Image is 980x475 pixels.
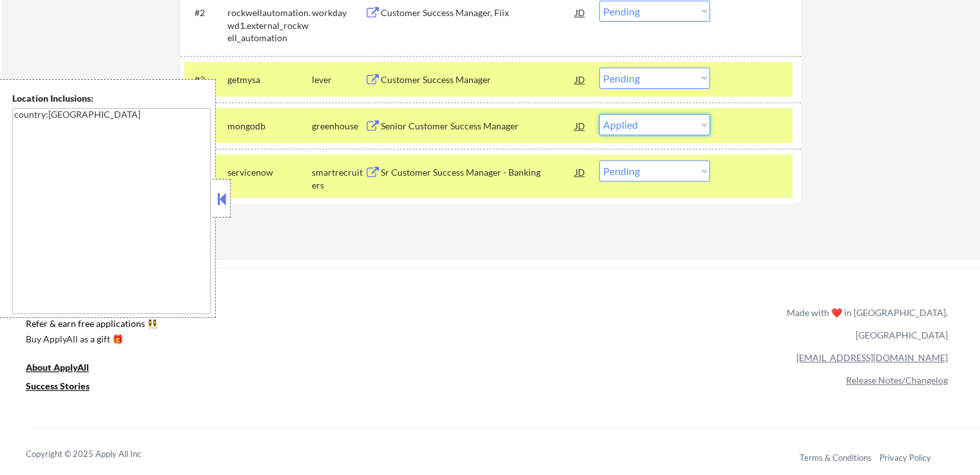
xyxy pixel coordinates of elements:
[26,448,174,461] div: Copyright © 2025 Apply All Inc
[796,352,948,363] a: [EMAIL_ADDRESS][DOMAIN_NAME]
[227,6,312,44] div: rockwellautomation.wd1.external_rockwell_automation
[574,1,587,24] div: JD
[26,335,155,344] div: Buy ApplyAll as a gift 🎁
[800,452,872,463] a: Terms & Conditions
[782,301,948,346] div: Made with ❤️ in [GEOGRAPHIC_DATA], [GEOGRAPHIC_DATA]
[26,380,90,391] u: Success Stories
[195,6,217,19] div: #2
[26,380,107,396] a: Success Stories
[227,73,312,86] div: getmysa
[574,160,587,183] div: JD
[26,361,107,377] a: About ApplyAll
[879,452,931,463] a: Privacy Policy
[574,68,587,91] div: JD
[381,6,575,19] div: Customer Success Manager, Fiix
[12,92,211,105] div: Location Inclusions:
[381,166,575,179] div: Sr Customer Success Manager - Banking
[312,6,365,19] div: workday
[381,73,575,86] div: Customer Success Manager
[312,166,365,191] div: smartrecruiters
[26,333,155,349] a: Buy ApplyAll as a gift 🎁
[381,120,575,133] div: Senior Customer Success Manager
[227,120,312,133] div: mongodb
[227,166,312,179] div: servicenow
[312,120,365,133] div: greenhouse
[26,362,89,373] u: About ApplyAll
[26,319,517,333] a: Refer & earn free applications 👯‍♀️
[312,73,365,86] div: lever
[195,73,217,86] div: #3
[846,375,948,386] a: Release Notes/Changelog
[574,114,587,137] div: JD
